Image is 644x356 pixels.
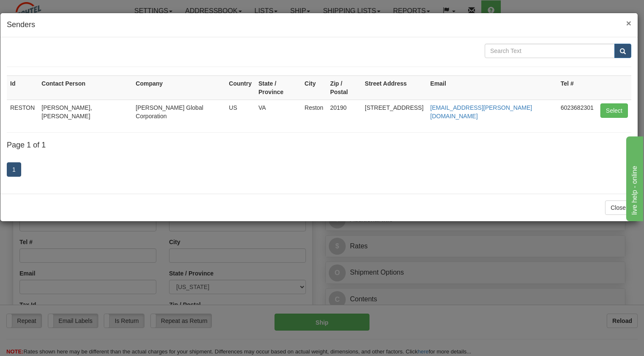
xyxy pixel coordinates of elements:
[7,19,631,31] h4: Senders
[38,75,132,100] th: Contact Person
[626,18,631,28] span: ×
[327,100,361,124] td: 20190
[7,162,21,177] a: 1
[430,104,532,120] a: [EMAIL_ADDRESS][PERSON_NAME][DOMAIN_NAME]
[6,5,78,15] div: live help - online
[361,100,427,124] td: [STREET_ADDRESS]
[301,100,327,124] td: Reston
[557,100,597,124] td: 6023682301
[255,100,301,124] td: VA
[225,75,255,100] th: Country
[485,44,615,58] input: Search Text
[7,75,38,100] th: Id
[132,75,225,100] th: Company
[557,75,597,100] th: Tel #
[301,75,327,100] th: City
[255,75,301,100] th: State / Province
[605,200,631,215] button: Close
[625,135,643,221] iframe: chat widget
[427,75,558,100] th: Email
[7,100,38,124] td: RESTON
[626,19,631,28] button: Close
[225,100,255,124] td: US
[7,141,631,150] h4: Page 1 of 1
[327,75,361,100] th: Zip / Postal
[361,75,427,100] th: Street Address
[600,103,628,118] button: Select
[38,100,132,124] td: [PERSON_NAME], [PERSON_NAME]
[132,100,225,124] td: [PERSON_NAME] Global Corporation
